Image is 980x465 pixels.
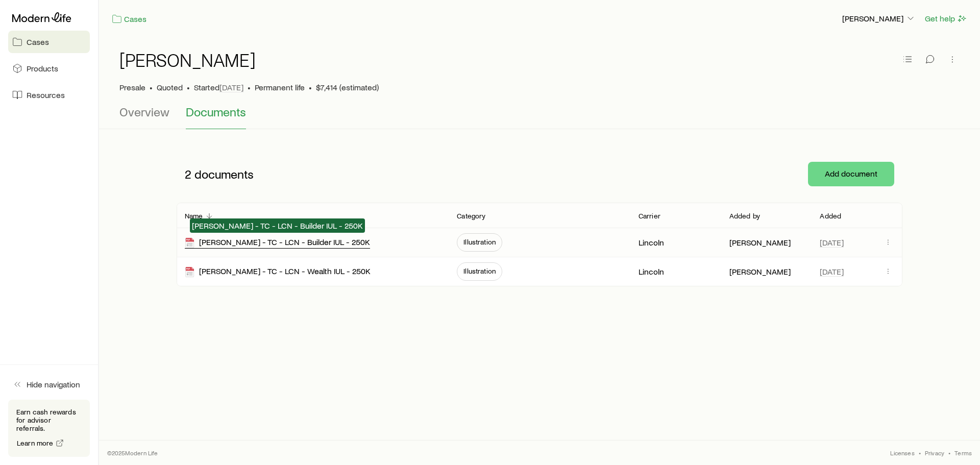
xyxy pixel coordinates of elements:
div: Case details tabs [119,105,960,129]
span: Overview [119,105,169,119]
span: Products [27,63,58,74]
span: Illustration [463,238,496,246]
a: Resources [8,84,90,106]
button: Add document [808,162,894,186]
button: [PERSON_NAME] [842,13,916,25]
span: Quoted [157,82,183,92]
div: [PERSON_NAME] - TC - LCN - Builder IUL - 250K [185,237,370,249]
div: [PERSON_NAME] - TC - LCN - Wealth IUL - 250K [185,266,371,278]
span: $7,414 (estimated) [316,82,379,92]
p: © 2025 Modern Life [107,449,158,457]
h1: [PERSON_NAME] [119,50,256,70]
span: • [309,82,312,92]
span: • [187,82,190,92]
p: Category [457,212,485,220]
p: [PERSON_NAME] [729,237,791,248]
span: • [248,82,251,92]
span: Resources [27,90,65,100]
p: Lincoln [639,266,664,277]
span: • [948,449,950,457]
span: Cases [27,37,49,47]
p: Carrier [639,212,660,220]
button: Get help [924,13,968,25]
p: Added [820,212,841,220]
span: [DATE] [820,237,844,248]
span: Permanent life [255,82,305,92]
span: documents [194,167,254,181]
p: Lincoln [639,237,664,248]
p: Earn cash rewards for advisor referrals. [16,408,82,432]
span: Hide navigation [27,379,80,389]
button: Hide navigation [8,373,90,396]
p: Started [194,82,243,92]
span: Illustration [463,267,496,275]
span: • [150,82,153,92]
a: Licenses [890,449,914,457]
p: Added by [729,212,760,220]
a: Cases [111,13,147,25]
a: Privacy [925,449,944,457]
a: Products [8,57,90,80]
span: 2 [185,167,191,181]
p: Name [185,212,203,220]
div: Earn cash rewards for advisor referrals.Learn more [8,400,90,457]
span: [DATE] [219,82,243,92]
span: • [919,449,921,457]
span: Learn more [17,439,54,447]
p: [PERSON_NAME] [729,266,791,277]
p: [PERSON_NAME] [842,13,916,23]
span: [DATE] [820,266,844,277]
p: Presale [119,82,145,92]
a: Terms [954,449,972,457]
span: Documents [186,105,246,119]
a: Cases [8,31,90,53]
